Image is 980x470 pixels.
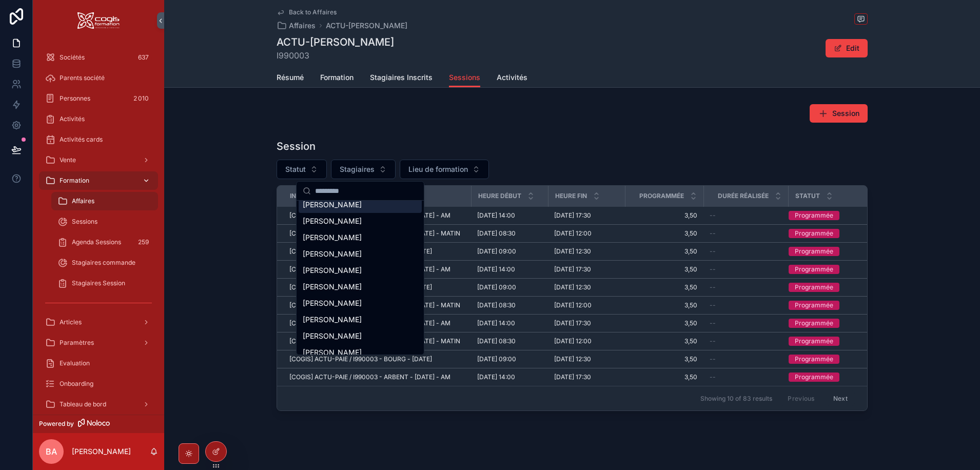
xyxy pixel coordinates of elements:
[477,283,542,291] a: [DATE] 09:00
[710,319,782,327] a: --
[135,51,152,64] div: 637
[289,265,450,273] span: [COGIS] ACTU-PAIE / I990003 - ARBENT - [DATE] - AM
[303,200,362,210] span: [PERSON_NAME]
[554,211,591,220] span: [DATE] 17:30
[631,283,697,291] a: 3,50
[51,212,158,231] a: Sessions
[631,229,697,238] a: 3,50
[303,232,362,243] span: [PERSON_NAME]
[554,247,619,256] a: [DATE] 12:30
[631,373,697,381] a: 3,50
[477,373,542,381] a: [DATE] 14:00
[789,337,860,346] a: Programmée
[39,395,158,414] a: Tableau de bord
[710,373,716,381] span: --
[554,265,619,273] a: [DATE] 17:30
[477,247,516,256] span: [DATE] 09:00
[718,192,769,200] span: Durée réalisée
[710,247,782,256] a: --
[477,337,542,345] a: [DATE] 08:30
[72,259,135,267] span: Stagiaires commande
[72,197,94,205] span: Affaires
[631,211,697,220] a: 3,50
[631,337,697,345] span: 3,50
[789,283,860,292] a: Programmée
[340,164,375,174] span: Stagiaires
[631,355,697,363] span: 3,50
[631,319,697,327] a: 3,50
[289,8,337,16] span: Back to Affaires
[303,347,362,358] span: [PERSON_NAME]
[826,39,868,57] button: Edit
[39,130,158,149] a: Activités cards
[326,21,407,31] a: ACTU-[PERSON_NAME]
[289,319,450,327] span: [COGIS] ACTU-PAIE / I990003 - ARBENT - [DATE] - AM
[832,108,859,119] span: Session
[60,135,103,144] span: Activités cards
[710,373,782,381] a: --
[60,156,76,164] span: Vente
[289,229,465,238] a: [COGIS] ACTU-PAIE / I990003 - ARBENT - [DATE] - MATIN
[303,265,362,276] span: [PERSON_NAME]
[297,201,424,355] div: Suggestions
[789,301,860,310] a: Programmée
[631,301,697,309] a: 3,50
[554,247,591,256] span: [DATE] 12:30
[795,265,833,274] div: Programmée
[277,21,316,31] a: Affaires
[710,337,782,345] a: --
[51,233,158,251] a: Agenda Sessions259
[710,229,782,238] a: --
[51,253,158,272] a: Stagiaires commande
[39,89,158,108] a: Personnes2 010
[554,337,619,345] a: [DATE] 12:00
[554,229,619,238] a: [DATE] 12:00
[477,373,515,381] span: [DATE] 14:00
[710,265,782,273] a: --
[554,337,592,345] span: [DATE] 12:00
[39,151,158,169] a: Vente
[289,337,465,345] a: [COGIS] ACTU-PAIE / I990003 - ARBENT - [DATE] - MATIN
[795,211,833,220] div: Programmée
[710,211,782,220] a: --
[477,229,516,238] span: [DATE] 08:30
[710,265,716,273] span: --
[408,164,468,174] span: Lieu de formation
[60,380,93,388] span: Onboarding
[289,355,465,363] a: [COGIS] ACTU-PAIE / I990003 - BOURG - [DATE]
[478,192,521,200] span: Heure Début
[554,229,592,238] span: [DATE] 12:00
[795,247,833,256] div: Programmée
[289,301,460,309] span: [COGIS] ACTU-PAIE / I990003 - ARBENT - [DATE] - MATIN
[497,68,527,89] a: Activités
[289,21,316,31] span: Affaires
[477,211,542,220] a: [DATE] 14:00
[277,160,327,179] button: Select Button
[631,265,697,273] span: 3,50
[289,247,432,256] span: [COGIS] ACTU-PAIE / I990003 - BOURG - [DATE]
[60,359,90,367] span: Evaluation
[39,334,158,352] a: Paramètres
[795,192,820,200] span: Statut
[33,415,164,433] a: Powered by
[370,68,433,89] a: Stagiaires Inscrits
[795,229,833,238] div: Programmée
[554,301,592,309] span: [DATE] 12:00
[39,110,158,128] a: Activités
[795,301,833,310] div: Programmée
[789,229,860,238] a: Programmée
[795,319,833,328] div: Programmée
[554,319,591,327] span: [DATE] 17:30
[277,139,316,153] h1: Session
[285,164,306,174] span: Statut
[554,211,619,220] a: [DATE] 17:30
[477,247,542,256] a: [DATE] 09:00
[277,49,394,62] span: I990003
[39,375,158,393] a: Onboarding
[554,355,591,363] span: [DATE] 12:30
